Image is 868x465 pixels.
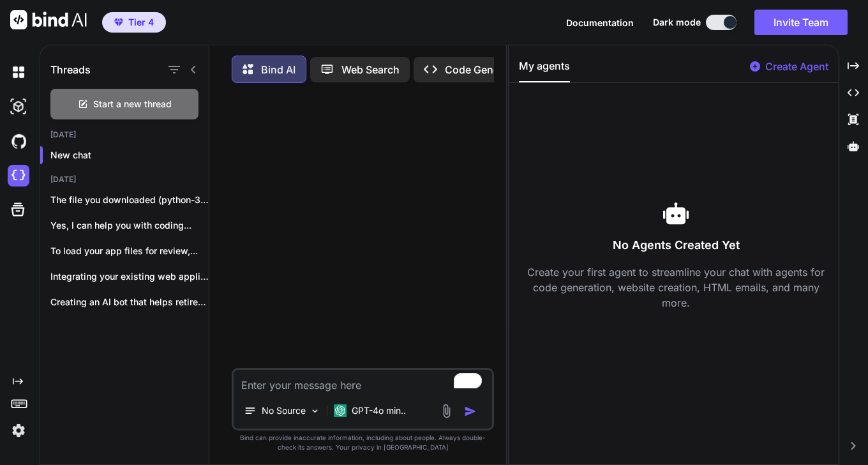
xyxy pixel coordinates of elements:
[519,236,834,254] h3: No Agents Created Yet
[310,406,320,416] img: Pick Models
[352,404,406,417] p: GPT-4o min..
[464,405,477,418] img: icon
[102,12,166,33] button: premiumTier 4
[50,194,209,206] p: The file you downloaded (python-3.13.7-macos11.pkg.asc) is NOT...
[40,174,209,185] h2: [DATE]
[234,370,493,393] textarea: To enrich screen reader interactions, please activate Accessibility in Grammarly extension settings
[8,61,29,83] img: darkChat
[232,433,495,452] p: Bind can provide inaccurate information, including about people. Always double-check its answers....
[519,58,570,82] button: My agents
[262,404,306,417] p: No Source
[261,62,296,77] p: Bind AI
[8,130,29,152] img: githubDark
[50,219,209,232] p: Yes, I can help you with coding...
[445,62,522,77] p: Code Generator
[40,130,209,140] h2: [DATE]
[341,62,400,77] p: Web Search
[50,245,209,257] p: To load your app files for review,...
[93,98,172,111] span: Start a new thread
[10,10,87,29] img: Bind AI
[653,16,701,29] span: Dark mode
[519,264,834,310] p: Create your first agent to streamline your chat with agents for code generation, website creation...
[8,165,29,187] img: cloudideIcon
[50,62,91,77] h1: Threads
[50,149,209,162] p: New chat
[50,270,209,283] p: Integrating your existing web application into a...
[114,19,123,26] img: premium
[334,404,347,417] img: GPT-4o mini
[765,59,828,74] p: Create Agent
[566,16,634,29] button: Documentation
[8,420,29,441] img: settings
[8,96,29,118] img: darkAi-studio
[754,10,848,35] button: Invite Team
[566,17,634,28] span: Documentation
[128,16,154,29] span: Tier 4
[50,296,209,309] p: Creating an AI bot that helps retirees...
[439,404,454,418] img: attachment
